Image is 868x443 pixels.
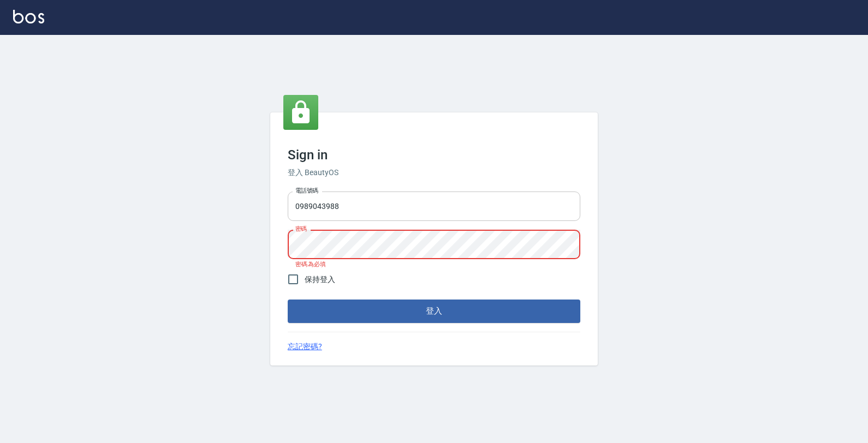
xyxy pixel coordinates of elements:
[288,300,580,322] button: 登入
[288,341,322,352] a: 忘記密碼?
[13,10,44,23] img: Logo
[295,225,307,233] label: 密碼
[295,187,318,195] label: 電話號碼
[305,274,335,285] span: 保持登入
[288,167,580,178] h6: 登入 BeautyOS
[288,147,580,163] h3: Sign in
[295,261,573,268] p: 密碼為必填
